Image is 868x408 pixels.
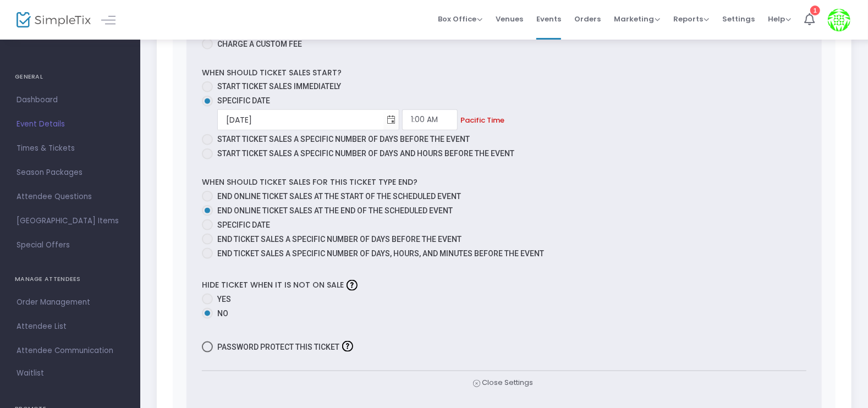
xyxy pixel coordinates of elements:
span: Specific Date [217,96,270,105]
span: Dashboard [17,93,124,107]
h4: MANAGE ATTENDEES [15,268,125,290]
img: question-mark [347,280,358,291]
span: Reports [673,14,709,24]
span: Waitlist [17,368,44,379]
span: End ticket sales a specific number of days before the event [217,235,462,244]
span: Season Packages [17,166,124,180]
h4: GENERAL [15,66,125,88]
span: End online ticket sales at the end of the scheduled event [217,206,453,215]
input: Start Time [402,109,458,130]
span: Yes [213,294,231,305]
button: Toggle calendar [383,109,399,131]
span: [GEOGRAPHIC_DATA] Items [17,214,124,228]
span: Start ticket sales a specific number of days and hours before the event [217,149,514,158]
span: Attendee List [17,319,124,334]
span: End ticket sales a specific number of days, hours, and minutes before the event [217,249,544,258]
span: Specific Date [217,220,270,229]
span: Charge a custom fee [213,38,302,50]
span: Marketing [614,14,660,24]
img: question-mark [342,341,353,352]
input: Start Date [218,109,383,131]
span: Password protect this ticket [217,340,339,354]
span: Order Management [17,295,124,310]
span: Venues [496,5,523,33]
label: Hide ticket when it is not on sale [202,277,360,294]
span: Settings [722,5,755,33]
span: Attendee Communication [17,344,124,358]
label: When should ticket sales start? [202,67,342,79]
span: Box Office [438,14,482,24]
span: No [213,308,228,319]
div: 1 [810,5,820,15]
span: Orders [574,5,601,33]
span: Special Offers [17,238,124,252]
span: Times & Tickets [17,141,124,156]
span: Event Details [17,117,124,131]
span: Pacific Time [460,115,504,125]
span: Close Settings [474,377,534,389]
span: Start ticket sales immediately [217,82,341,91]
span: End online ticket sales at the start of the scheduled event [217,192,461,201]
span: Start ticket sales a specific number of days before the event [217,135,470,144]
span: Events [536,5,561,33]
span: Attendee Questions [17,190,124,204]
label: When should ticket sales for this ticket type end? [202,177,417,188]
span: Help [768,14,791,24]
